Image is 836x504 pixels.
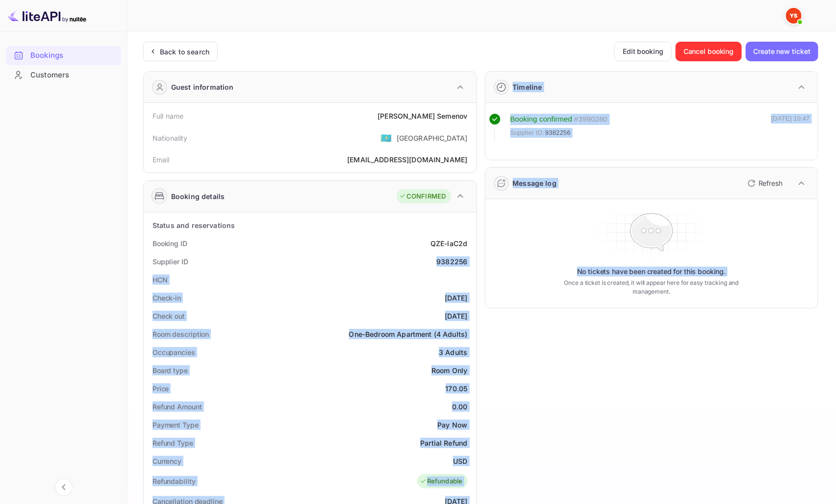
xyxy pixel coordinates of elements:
[676,42,742,61] button: Cancel booking
[771,115,810,122] ya-tr-span: [DATE] 10:47
[152,155,170,164] ya-tr-span: Email
[614,42,672,61] button: Edit booking
[446,383,468,394] div: 170.05
[431,239,467,248] ya-tr-span: QZE-laC2d
[55,479,73,496] button: Collapse navigation
[171,82,234,92] ya-tr-span: Guest information
[152,134,188,142] ya-tr-span: Nationality
[437,421,467,429] ya-tr-span: Pay Now
[152,477,196,485] ya-tr-span: Refundability
[30,70,69,81] ya-tr-span: Customers
[171,191,225,202] ya-tr-span: Booking details
[6,46,121,65] div: Bookings
[152,312,185,320] ya-tr-span: Check out
[152,457,181,465] ya-tr-span: Currency
[152,384,169,393] ya-tr-span: Price
[378,112,435,120] ya-tr-span: [PERSON_NAME]
[577,267,726,277] ya-tr-span: No tickets have been created for this booking.
[510,129,545,136] ya-tr-span: Supplier ID:
[452,402,468,412] div: 0.00
[152,439,193,447] ya-tr-span: Refund Type
[406,192,446,202] ya-tr-span: CONFIRMED
[759,179,783,187] ya-tr-span: Refresh
[6,66,121,85] div: Customers
[513,179,557,187] ya-tr-span: Message log
[152,257,188,266] ya-tr-span: Supplier ID
[437,112,467,120] ya-tr-span: Semenov
[152,330,209,338] ya-tr-span: Room description
[6,46,121,64] a: Bookings
[152,112,183,120] ya-tr-span: Full name
[152,239,187,248] ya-tr-span: Booking ID
[754,46,811,57] ya-tr-span: Create new ticket
[545,129,571,136] ya-tr-span: 9382256
[684,46,734,57] ya-tr-span: Cancel booking
[349,330,468,338] ya-tr-span: One-Bedroom Apartment (4 Adults)
[380,129,392,147] span: United States
[152,221,235,229] ya-tr-span: Status and reservations
[742,176,786,191] button: Refresh
[152,366,188,375] ya-tr-span: Board type
[623,46,663,57] ya-tr-span: Edit booking
[380,132,392,143] ya-tr-span: 🇰🇿
[539,115,572,123] ya-tr-span: confirmed
[420,439,467,447] ya-tr-span: Partial Refund
[6,66,121,84] a: Customers
[445,311,468,321] div: [DATE]
[8,8,86,24] img: LiteAPI logo
[431,366,467,375] ya-tr-span: Room Only
[436,256,467,267] div: 9382256
[513,83,542,91] ya-tr-span: Timeline
[453,457,467,465] ya-tr-span: USD
[347,155,467,164] ya-tr-span: [EMAIL_ADDRESS][DOMAIN_NAME]
[152,276,168,284] ya-tr-span: HCN
[562,278,741,296] ya-tr-span: Once a ticket is created, it will appear here for easy tracking and management.
[746,42,818,61] button: Create new ticket
[397,134,468,142] ya-tr-span: [GEOGRAPHIC_DATA]
[152,348,195,356] ya-tr-span: Occupancies
[152,403,202,411] ya-tr-span: Refund Amount
[439,348,467,356] ya-tr-span: 3 Adults
[786,8,802,24] img: Yandex Support
[152,421,199,429] ya-tr-span: Payment Type
[510,115,537,123] ya-tr-span: Booking
[574,114,608,125] div: # 3990280
[445,293,468,303] div: [DATE]
[160,48,209,56] ya-tr-span: Back to search
[30,50,63,61] ya-tr-span: Bookings
[427,477,463,486] ya-tr-span: Refundable
[152,294,181,302] ya-tr-span: Check-in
